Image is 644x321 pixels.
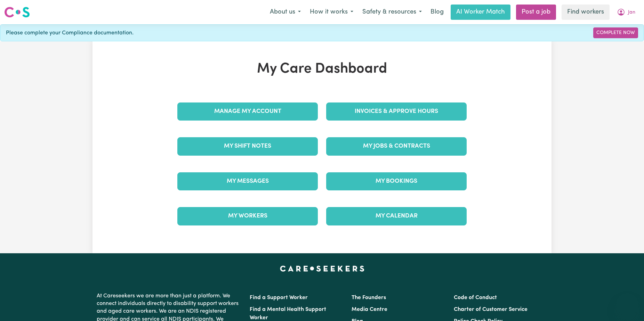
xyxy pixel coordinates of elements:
a: My Jobs & Contracts [326,137,467,155]
a: My Shift Notes [177,137,318,155]
a: Careseekers home page [280,266,364,271]
a: The Founders [352,295,386,301]
a: Find a Mental Health Support Worker [250,307,326,321]
a: My Bookings [326,172,467,190]
span: Please complete your Compliance documentation. [6,29,134,37]
a: Find workers [562,5,610,20]
iframe: Button to launch messaging window [616,293,638,315]
button: About us [265,5,305,19]
a: Complete Now [593,27,638,38]
a: Charter of Customer Service [454,307,528,312]
a: Careseekers logo [4,4,30,20]
button: My Account [612,5,640,19]
a: My Calendar [326,207,467,225]
a: Code of Conduct [454,295,497,301]
a: Find a Support Worker [250,295,308,301]
button: Safety & resources [358,5,426,19]
a: My Messages [177,172,318,190]
a: My Workers [177,207,318,225]
h1: My Care Dashboard [173,61,471,77]
a: Invoices & Approve Hours [326,102,467,121]
a: AI Worker Match [451,5,510,20]
a: Post a job [516,5,556,20]
a: Blog [426,5,448,20]
img: Careseekers logo [4,6,30,18]
span: Jan [628,9,635,16]
a: Media Centre [352,307,387,312]
a: Manage My Account [177,102,318,121]
button: How it works [305,5,358,19]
